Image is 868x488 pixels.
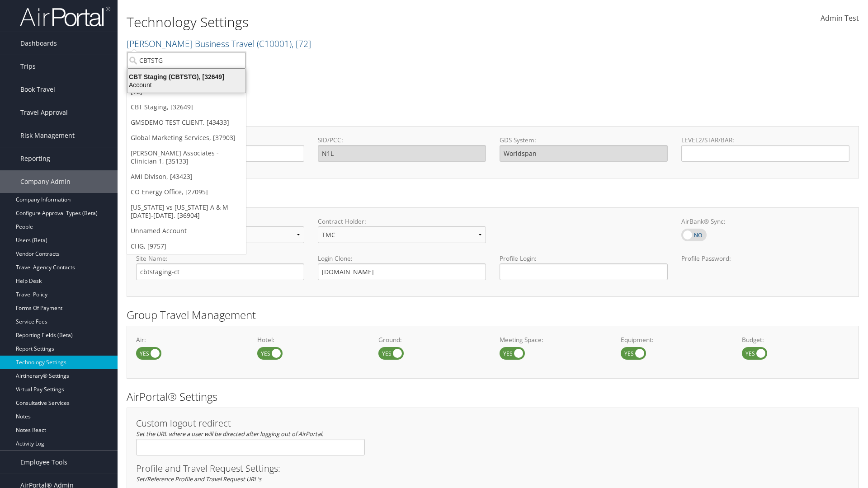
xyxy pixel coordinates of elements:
[20,32,57,55] span: Dashboards
[136,475,261,483] em: Set/Reference Profile and Travel Request URL's
[136,335,244,344] label: Air:
[127,169,246,184] a: AMI Divison, [43423]
[20,170,71,193] span: Company Admin
[257,335,365,344] label: Hotel:
[122,81,251,89] div: Account
[20,101,68,124] span: Travel Approval
[20,451,67,474] span: Employee Tools
[136,430,323,438] em: Set the URL where a user will be directed after logging out of AirPortal.
[136,419,365,428] h3: Custom logout redirect
[500,254,668,280] label: Profile Login:
[681,217,849,226] label: AirBank® Sync:
[127,145,246,169] a: [PERSON_NAME] Associates - Clinician 1, [35133]
[318,136,486,145] label: SID/PCC:
[292,38,311,50] span: , [ 72 ]
[500,335,607,344] label: Meeting Space:
[136,464,849,473] h3: Profile and Travel Request Settings:
[127,389,859,404] h2: AirPortal® Settings
[127,99,246,115] a: CBT Staging, [32649]
[257,38,292,50] span: ( C10001 )
[500,136,668,145] label: GDS System:
[621,335,728,344] label: Equipment:
[127,223,246,239] a: Unnamed Account
[127,130,246,145] a: Global Marketing Services, [37903]
[127,200,246,223] a: [US_STATE] vs [US_STATE] A & M [DATE]-[DATE], [36904]
[127,189,859,204] h2: Online Booking Tool
[127,108,852,123] h2: GDS
[821,13,859,23] span: Admin Test
[681,254,849,280] label: Profile Password:
[127,13,615,32] h1: Technology Settings
[127,307,859,323] h2: Group Travel Management
[20,55,36,78] span: Trips
[127,184,246,200] a: CO Energy Office, [27095]
[20,147,50,170] span: Reporting
[136,254,304,263] label: Site Name:
[127,115,246,130] a: GMSDEMO TEST CLIENT, [43433]
[127,239,246,254] a: CHG, [9757]
[20,6,110,27] img: airportal-logo.png
[742,335,849,344] label: Budget:
[681,229,707,241] label: AirBank® Sync
[127,38,311,50] a: [PERSON_NAME] Business Travel
[20,78,55,101] span: Book Travel
[20,124,75,147] span: Risk Management
[681,136,849,145] label: LEVEL2/STAR/BAR:
[318,217,486,226] label: Contract Holder:
[500,263,668,280] input: Profile Login:
[821,5,859,33] a: Admin Test
[318,254,486,263] label: Login Clone:
[378,335,486,344] label: Ground:
[122,73,251,81] div: CBT Staging (CBTSTG), [32649]
[127,52,246,69] input: Search Accounts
